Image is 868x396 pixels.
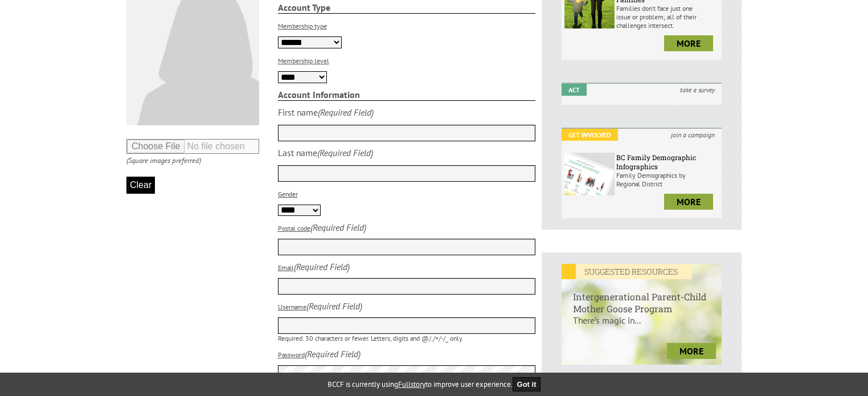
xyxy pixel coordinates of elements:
em: Act [562,84,587,96]
i: (Square images preferred) [126,156,201,165]
em: Get Involved [562,129,618,141]
label: Email [278,263,294,272]
div: First name [278,107,318,118]
button: Clear [126,177,155,194]
i: (Required Field) [318,107,374,118]
label: Membership level [278,56,329,65]
strong: Account Information [278,89,536,101]
i: (Required Field) [305,348,361,360]
em: SUGGESTED RESOURCES [562,264,692,279]
strong: Account Type [278,2,536,14]
i: (Required Field) [317,147,373,158]
a: more [667,343,716,359]
button: Got it [513,377,541,391]
label: Password [278,350,305,359]
a: Fullstory [398,379,425,389]
i: (Required Field) [310,222,366,233]
p: Families don’t face just one issue or problem; all of their challenges intersect. [616,4,719,30]
h6: BC Family Demographic Infographics [616,153,719,171]
label: Gender [278,190,298,198]
i: (Required Field) [294,261,350,272]
label: Postal code [278,224,310,232]
label: Membership type [278,22,327,30]
label: Username [278,303,306,311]
h6: Intergenerational Parent-Child Mother Goose Program [562,279,722,315]
p: Family Demographics by Regional District [616,171,719,188]
p: There’s magic in... [562,315,722,337]
i: (Required Field) [306,300,362,312]
a: more [664,35,713,51]
a: more [664,194,713,210]
p: Required. 30 characters or fewer. Letters, digits and @/./+/-/_ only. [278,334,536,342]
i: join a campaign [664,129,722,141]
i: take a survey [673,84,722,96]
div: Last name [278,147,317,158]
